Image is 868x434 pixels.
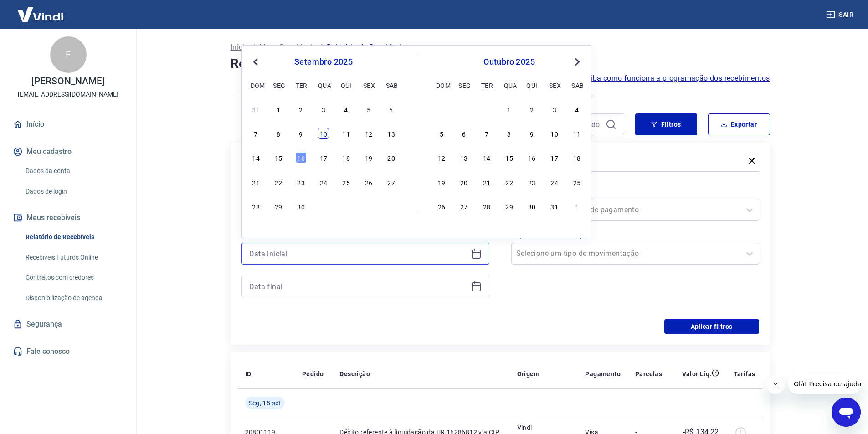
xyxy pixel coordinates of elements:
div: Choose segunda-feira, 13 de outubro de 2025 [458,152,469,163]
a: Saiba como funciona a programação dos recebimentos [582,73,770,84]
a: Dados de login [22,182,125,201]
div: Choose segunda-feira, 22 de setembro de 2025 [273,177,284,188]
div: sab [571,80,582,91]
div: Choose domingo, 5 de outubro de 2025 [436,128,447,139]
div: Choose quarta-feira, 1 de outubro de 2025 [318,201,329,212]
a: Recebíveis Futuros Online [22,248,125,267]
div: Choose segunda-feira, 6 de outubro de 2025 [458,128,469,139]
div: Choose terça-feira, 28 de outubro de 2025 [481,201,492,212]
button: Next Month [572,56,583,67]
div: Choose quinta-feira, 16 de outubro de 2025 [526,152,537,163]
div: Choose terça-feira, 21 de outubro de 2025 [481,177,492,188]
div: Choose sexta-feira, 10 de outubro de 2025 [549,128,560,139]
div: Choose quinta-feira, 4 de setembro de 2025 [341,104,352,115]
div: Choose sexta-feira, 12 de setembro de 2025 [363,128,374,139]
div: Choose sexta-feira, 26 de setembro de 2025 [363,177,374,188]
div: Choose domingo, 7 de setembro de 2025 [251,128,262,139]
div: Choose quarta-feira, 8 de outubro de 2025 [504,128,515,139]
div: Choose segunda-feira, 8 de setembro de 2025 [273,128,284,139]
div: Choose terça-feira, 14 de outubro de 2025 [481,152,492,163]
a: Dados da conta [22,162,125,180]
div: Choose domingo, 21 de setembro de 2025 [251,177,262,188]
div: Choose sexta-feira, 24 de outubro de 2025 [549,177,560,188]
button: Meus recebíveis [11,208,125,228]
div: qua [318,80,329,91]
div: Choose quinta-feira, 2 de outubro de 2025 [526,104,537,115]
div: F [50,36,87,73]
div: Choose sexta-feira, 3 de outubro de 2025 [549,104,560,115]
p: Pagamento [585,369,621,378]
p: Origem [517,369,539,378]
h4: Relatório de Recebíveis [231,55,770,73]
div: Choose sábado, 6 de setembro de 2025 [386,104,397,115]
div: Choose quarta-feira, 15 de outubro de 2025 [504,152,515,163]
div: Choose quinta-feira, 2 de outubro de 2025 [341,201,352,212]
div: Choose segunda-feira, 29 de setembro de 2025 [273,201,284,212]
p: [EMAIL_ADDRESS][DOMAIN_NAME] [18,90,118,99]
p: [PERSON_NAME] [31,77,104,86]
div: Choose terça-feira, 2 de setembro de 2025 [296,104,307,115]
a: Início [231,42,249,53]
a: Fale conosco [11,342,125,362]
a: Relatório de Recebíveis [22,228,125,246]
div: Choose sábado, 25 de outubro de 2025 [571,177,582,188]
p: / [252,42,256,53]
img: Vindi [11,0,70,28]
div: Choose quarta-feira, 10 de setembro de 2025 [318,128,329,139]
p: Valor Líq. [682,369,712,378]
p: / [319,42,323,53]
div: sex [549,80,560,91]
div: qua [504,80,515,91]
div: ter [296,80,307,91]
div: Choose sábado, 27 de setembro de 2025 [386,177,397,188]
div: ter [481,80,492,91]
button: Aplicar filtros [664,319,759,334]
a: Disponibilização de agenda [22,289,125,307]
div: Choose domingo, 26 de outubro de 2025 [436,201,447,212]
div: Choose segunda-feira, 27 de outubro de 2025 [458,201,469,212]
div: Choose domingo, 28 de setembro de 2025 [436,104,447,115]
div: Choose terça-feira, 30 de setembro de 2025 [296,201,307,212]
div: sex [363,80,374,91]
div: sab [386,80,397,91]
div: Choose domingo, 31 de agosto de 2025 [251,104,262,115]
div: outubro 2025 [435,56,584,67]
div: Choose terça-feira, 9 de setembro de 2025 [296,128,307,139]
div: Choose terça-feira, 23 de setembro de 2025 [296,177,307,188]
label: Forma de Pagamento [513,186,757,197]
div: Choose quarta-feira, 29 de outubro de 2025 [504,201,515,212]
a: Meus Recebíveis [259,42,316,53]
span: Seg, 15 set [249,398,281,408]
div: Choose sexta-feira, 5 de setembro de 2025 [363,104,374,115]
div: Choose sábado, 4 de outubro de 2025 [571,104,582,115]
div: Choose sexta-feira, 19 de setembro de 2025 [363,152,374,163]
div: Choose quarta-feira, 22 de outubro de 2025 [504,177,515,188]
p: Relatório de Recebíveis [327,42,405,53]
div: month 2025-10 [435,102,584,213]
div: Choose quinta-feira, 25 de setembro de 2025 [341,177,352,188]
a: Início [11,114,125,134]
div: Choose sexta-feira, 31 de outubro de 2025 [549,201,560,212]
div: Choose sexta-feira, 3 de outubro de 2025 [363,201,374,212]
a: Contratos com credores [22,268,125,287]
div: Choose domingo, 19 de outubro de 2025 [436,177,447,188]
span: Olá! Precisa de ajuda? [5,6,77,14]
div: qui [341,80,352,91]
p: Parcelas [635,369,662,378]
div: Choose domingo, 28 de setembro de 2025 [251,201,262,212]
div: month 2025-09 [249,102,398,213]
div: qui [526,80,537,91]
div: Choose quinta-feira, 30 de outubro de 2025 [526,201,537,212]
div: Choose quarta-feira, 24 de setembro de 2025 [318,177,329,188]
div: dom [436,80,447,91]
div: seg [273,80,284,91]
label: Tipo de Movimentação [513,230,757,241]
div: Choose sábado, 13 de setembro de 2025 [386,128,397,139]
div: Choose segunda-feira, 29 de setembro de 2025 [458,104,469,115]
div: Choose domingo, 14 de setembro de 2025 [251,152,262,163]
div: Choose sábado, 11 de outubro de 2025 [571,128,582,139]
div: Choose quinta-feira, 23 de outubro de 2025 [526,177,537,188]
